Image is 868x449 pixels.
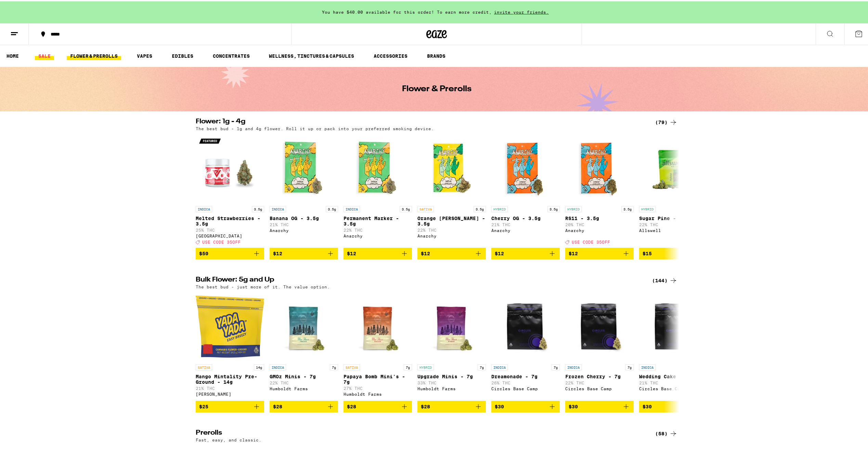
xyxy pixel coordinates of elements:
[344,291,412,359] img: Humboldt Farms - Papaya Bomb Mini's - 7g
[491,133,560,201] img: Anarchy - Cherry OG - 3.5g
[565,227,634,231] div: Anarchy
[344,214,412,225] p: Permanent Marker - 3.5g
[491,221,560,226] p: 21% THC
[417,379,486,384] p: 33% THC
[270,133,338,246] a: Open page for Banana OG - 3.5g from Anarchy
[552,363,560,369] p: 7g
[621,205,634,211] p: 3.5g
[417,214,486,225] p: Orange [PERSON_NAME] - 3.5g
[270,205,286,211] p: INDICA
[421,403,430,408] span: $28
[202,239,241,243] span: USE CODE 35OFF
[491,291,560,399] a: Open page for Dreamonade - 7g from Circles Base Camp
[639,214,708,220] p: Sugar Pine - 3.5g
[196,117,644,125] h2: Flower: 1g - 4g
[639,133,708,201] img: Allswell - Sugar Pine - 3.5g
[347,403,356,408] span: $28
[495,249,504,255] span: $12
[270,379,338,384] p: 22% THC
[322,9,492,13] span: You have $40.00 available for this order! To earn more credit,
[417,205,434,211] p: SATIVA
[417,385,486,390] div: Humboldt Farms
[417,372,486,378] p: Upgrade Minis - 7g
[404,363,412,369] p: 7g
[344,133,412,201] img: Anarchy - Permanent Marker - 3.5g
[196,291,264,399] a: Open page for Mango Mintality Pre-Ground - 14g from Yada Yada
[491,246,560,258] button: Add to bag
[491,227,560,231] div: Anarchy
[417,291,486,399] a: Open page for Upgrade Minis - 7g from Humboldt Farms
[474,205,486,211] p: 3.5g
[273,403,282,408] span: $28
[196,283,330,288] p: The best bud - just more of it. The value option.
[421,249,430,255] span: $12
[565,379,634,384] p: 22% THC
[491,385,560,390] div: Circles Base Camp
[326,205,338,211] p: 3.5g
[344,291,412,399] a: Open page for Papaya Bomb Mini's - 7g from Humboldt Farms
[402,84,471,92] h1: Flower & Prerolls
[270,291,338,399] a: Open page for GMOz Minis - 7g from Humboldt Farms
[133,51,156,59] a: VAPES
[196,291,264,359] img: Yada Yada - Mango Mintality Pre-Ground - 14g
[639,205,656,211] p: HYBRID
[639,133,708,246] a: Open page for Sugar Pine - 3.5g from Allswell
[252,205,264,211] p: 3.5g
[491,205,508,211] p: HYBRID
[491,214,560,220] p: Cherry OG - 3.5g
[565,372,634,378] p: Frozen Cherry - 7g
[569,403,578,408] span: $30
[569,249,578,255] span: $12
[565,291,634,359] img: Circles Base Camp - Frozen Cherry - 7g
[417,232,486,237] div: Anarchy
[270,372,338,378] p: GMOz Minis - 7g
[196,246,264,258] button: Add to bag
[199,249,208,255] span: $50
[417,246,486,258] button: Add to bag
[652,275,677,283] a: (144)
[639,291,708,399] a: Open page for Wedding Cake - 7g from Circles Base Camp
[643,403,652,408] span: $30
[639,372,708,378] p: Wedding Cake - 7g
[565,133,634,201] img: Anarchy - RS11 - 3.5g
[273,249,282,255] span: $12
[417,291,486,359] img: Humboldt Farms - Upgrade Minis - 7g
[344,205,360,211] p: INDICA
[491,372,560,378] p: Dreamonade - 7g
[270,246,338,258] button: Add to bag
[478,363,486,369] p: 7g
[639,227,708,231] div: Allswell
[547,205,560,211] p: 3.5g
[491,133,560,246] a: Open page for Cherry OG - 3.5g from Anarchy
[639,363,656,369] p: INDICA
[491,291,560,359] img: Circles Base Camp - Dreamonade - 7g
[196,214,264,225] p: Melted Strawberries - 3.5g
[344,133,412,246] a: Open page for Permanent Marker - 3.5g from Anarchy
[344,227,412,231] p: 22% THC
[196,399,264,411] button: Add to bag
[67,51,121,59] a: FLOWER & PREROLLS
[565,385,634,390] div: Circles Base Camp
[417,133,486,201] img: Anarchy - Orange Runtz - 3.5g
[639,399,708,411] button: Add to bag
[265,51,358,59] a: WELLNESS, TINCTURES & CAPSULES
[572,239,610,243] span: USE CODE 35OFF
[199,403,208,408] span: $25
[344,232,412,237] div: Anarchy
[344,246,412,258] button: Add to bag
[565,205,582,211] p: HYBRID
[565,221,634,226] p: 20% THC
[196,372,264,383] p: Mango Mintality Pre-Ground - 14g
[168,51,197,59] a: EDIBLES
[270,133,338,201] img: Anarchy - Banana OG - 3.5g
[196,133,264,246] a: Open page for Melted Strawberries - 3.5g from Ember Valley
[270,221,338,226] p: 21% THC
[344,399,412,411] button: Add to bag
[565,363,582,369] p: INDICA
[565,246,634,258] button: Add to bag
[4,5,49,10] span: Hi. Need any help?
[495,403,504,408] span: $30
[270,385,338,390] div: Humboldt Farms
[492,9,551,13] span: invite your friends.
